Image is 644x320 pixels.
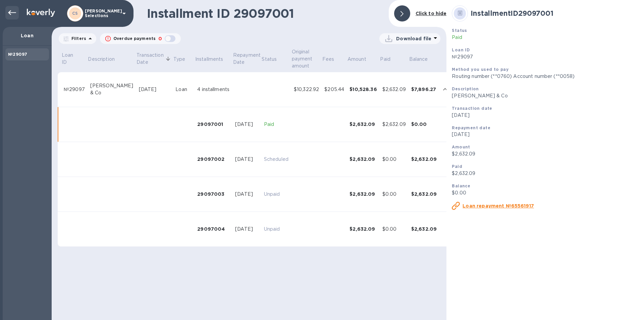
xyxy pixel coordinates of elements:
[452,131,639,138] p: [DATE]
[452,112,639,119] p: [DATE]
[347,56,366,63] p: Amount
[264,191,288,198] p: Unpaid
[88,56,123,63] span: Description
[292,48,321,70] span: Original payment amount
[452,67,508,72] b: Method you used to pay
[292,48,313,70] p: Original payment amount
[197,191,230,197] div: 29097003
[350,86,377,93] div: $10,528.36
[380,56,390,63] p: Paid
[62,52,87,66] span: Loan ID
[350,191,377,197] div: $2,632.09
[197,86,230,93] div: 4 installments
[411,121,437,128] div: $0.00
[147,6,383,20] h1: Installment ID 29097001
[350,121,377,128] div: $2,632.09
[452,164,462,169] b: Paid
[411,156,437,163] div: $2,632.09
[382,156,406,163] div: $0.00
[294,86,319,93] div: $10,322.92
[88,56,114,63] p: Description
[382,86,406,93] div: $2,632.09
[264,156,288,163] p: Scheduled
[235,226,259,233] div: [DATE]
[416,11,447,16] b: Click to hide
[350,156,377,163] div: $2,632.09
[452,73,639,80] p: Routing number (**0760) Account number (**0058)
[173,56,194,63] span: Type
[264,121,288,128] p: Paid
[463,203,534,209] u: Loan repayment №65561917
[409,56,428,63] p: Balance
[264,226,288,233] p: Unpaid
[452,170,639,177] p: $2,632.09
[27,9,55,17] img: Logo
[64,86,85,93] div: №29097
[411,191,437,197] div: $2,632.09
[382,226,406,233] div: $0.00
[197,226,230,232] div: 29097004
[322,56,343,63] span: Fees
[235,191,259,198] div: [DATE]
[137,52,172,66] span: Transaction Date
[347,56,375,63] span: Amount
[452,150,639,157] p: $2,632.09
[380,56,399,63] span: Paid
[452,125,490,130] b: Repayment date
[195,56,223,63] p: Installments
[452,92,639,99] p: [PERSON_NAME] & Co
[100,33,181,44] button: Overdue payments0
[350,226,377,232] div: $2,632.09
[8,32,46,39] p: Loan
[139,86,170,93] div: [DATE]
[137,52,163,66] p: Transaction Date
[382,191,406,198] div: $0.00
[262,56,277,63] p: Status
[62,52,78,66] p: Loan ID
[69,36,86,41] p: Filters
[233,52,261,66] p: Repayment Date
[324,86,344,93] div: $205.44
[175,86,192,93] div: Loan
[158,35,162,42] p: 0
[8,52,27,57] b: №29097
[235,156,259,163] div: [DATE]
[173,56,185,63] p: Type
[90,82,133,96] div: [PERSON_NAME] & Co
[452,47,470,52] b: Loan ID
[452,144,470,149] b: Amount
[452,53,639,60] p: №29097
[197,156,230,163] div: 29097002
[411,226,437,232] div: $2,632.09
[72,11,78,16] b: CS
[452,28,467,33] b: Status
[452,34,639,41] p: Paid
[322,56,334,63] p: Fees
[411,86,437,93] div: $7,896.27
[452,189,639,196] p: $0.00
[440,84,450,94] button: expand row
[452,106,492,111] b: Transaction date
[452,86,479,91] b: Description
[396,35,431,42] p: Download file
[452,183,470,188] b: Balance
[85,9,118,18] p: [PERSON_NAME] Selections
[113,36,156,42] p: Overdue payments
[195,56,232,63] span: Installments
[235,121,259,128] div: [DATE]
[409,56,437,63] span: Balance
[382,121,406,128] div: $2,632.09
[471,9,553,17] b: Installment ID 29097001
[197,121,230,128] div: 29097001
